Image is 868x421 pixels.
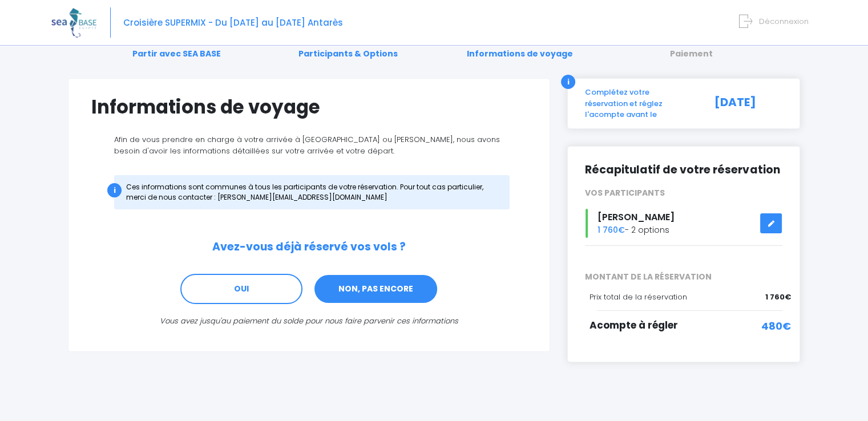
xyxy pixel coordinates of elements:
span: [PERSON_NAME] [597,211,675,224]
a: OUI [180,274,302,305]
div: i [107,183,122,197]
span: 1 760€ [597,224,625,236]
i: Vous avez jusqu'au paiement du solde pour nous faire parvenir ces informations [160,315,458,326]
span: Prix total de la réservation [590,292,687,302]
div: Ces informations sont communes à tous les participants de votre réservation. Pour tout cas partic... [114,175,510,209]
span: 480€ [761,318,791,334]
span: Croisière SUPERMIX - Du [DATE] au [DATE] Antarès [123,17,343,29]
span: Acompte à régler [590,318,678,332]
div: i [561,75,575,89]
p: Afin de vous prendre en charge à votre arrivée à [GEOGRAPHIC_DATA] ou [PERSON_NAME], nous avons b... [91,134,527,156]
h1: Informations de voyage [91,96,527,118]
a: NON, PAS ENCORE [313,274,438,305]
div: [DATE] [701,87,791,120]
h2: Récapitulatif de votre réservation [585,164,782,177]
span: 1 760€ [765,292,791,303]
span: Déconnexion [759,16,809,27]
div: VOS PARTICIPANTS [576,187,791,199]
div: - 2 options [576,209,791,238]
div: Complétez votre réservation et réglez l'acompte avant le [576,87,701,120]
h2: Avez-vous déjà réservé vos vols ? [91,241,527,254]
span: MONTANT DE LA RÉSERVATION [576,271,791,283]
